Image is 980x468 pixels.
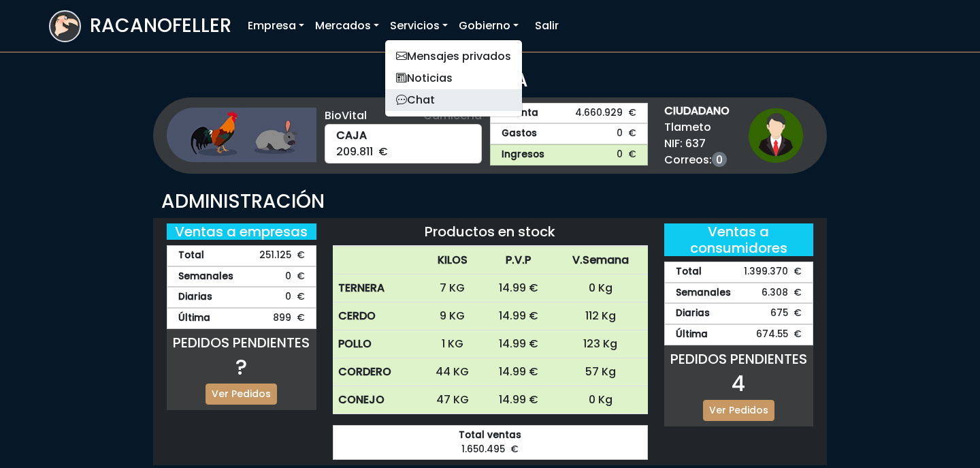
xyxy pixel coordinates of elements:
[553,275,647,302] td: 0 Kg
[167,245,316,266] div: 251.125 €
[333,330,422,358] th: POLLO
[422,330,484,358] td: 1 KG
[333,302,422,330] th: CERDO
[483,358,553,386] td: 14.99 €
[664,103,730,119] strong: CIUDADANO
[703,400,774,421] a: Ver Pedidos
[676,265,702,279] strong: Total
[664,351,814,367] h5: PEDIDOS PENDIENTES
[664,136,730,152] span: NIF: 637
[490,123,648,144] a: Gastos0 €
[385,89,522,111] a: Chat
[178,290,212,305] strong: Diarias
[676,286,731,300] strong: Semanales
[167,308,316,329] div: 899 €
[49,69,931,92] h3: OFICINA
[167,334,316,351] h5: PEDIDOS PENDIENTES
[90,14,231,37] h3: RACANOFELLER
[385,12,453,40] a: Servicios
[49,7,231,46] a: RACANOFELLER
[553,358,647,386] td: 57 Kg
[664,262,814,283] div: 1.399.370 €
[178,249,204,263] strong: Total
[664,119,730,136] span: Tlameto
[167,223,316,240] h5: Ventas a empresas
[167,287,316,308] div: 0 €
[664,303,814,324] div: 675 €
[749,108,803,163] img: ciudadano1.png
[422,247,484,275] th: KILOS
[333,386,422,414] th: CONEJO
[676,328,708,342] strong: Última
[344,428,636,443] strong: Total ventas
[325,108,483,124] div: BioVital
[333,275,422,302] th: TERNERA
[490,144,648,166] a: Ingresos0 €
[553,386,647,414] td: 0 Kg
[553,330,647,358] td: 123 Kg
[50,12,80,37] img: logoracarojo.png
[385,67,522,89] a: Noticias
[676,307,710,321] strong: Diarias
[422,302,484,330] td: 9 KG
[502,148,544,162] strong: Ingresos
[529,12,564,40] a: Salir
[553,247,647,275] th: V.Semana
[712,152,727,167] a: 0
[242,12,310,40] a: Empresa
[333,223,648,240] h5: Productos en stock
[422,386,484,414] td: 47 KG
[336,127,471,144] strong: CAJA
[167,266,316,287] div: 0 €
[178,270,233,284] strong: Semanales
[385,46,522,67] a: Mensajes privados
[310,12,385,40] a: Mercados
[333,425,648,460] div: 1.650.495 €
[483,386,553,414] td: 14.99 €
[235,352,247,382] span: ?
[664,324,814,345] div: 674.55 €
[325,124,483,163] div: 209.811 €
[422,275,484,302] td: 7 KG
[483,247,553,275] th: P.V.P
[333,358,422,386] th: CORDERO
[206,384,277,405] a: Ver Pedidos
[422,358,484,386] td: 44 KG
[664,223,814,256] h5: Ventas a consumidores
[664,152,730,168] span: Correos:
[167,108,316,162] img: ganaderia.png
[178,311,210,326] strong: Última
[483,275,553,302] td: 14.99 €
[490,103,648,124] a: Cuenta4.660.929 €
[502,127,537,141] strong: Gastos
[161,190,819,213] h3: ADMINISTRACIÓN
[732,368,745,399] span: 4
[553,302,647,330] td: 112 Kg
[664,283,814,304] div: 6.308 €
[483,302,553,330] td: 14.99 €
[483,330,553,358] td: 14.99 €
[453,12,524,40] a: Gobierno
